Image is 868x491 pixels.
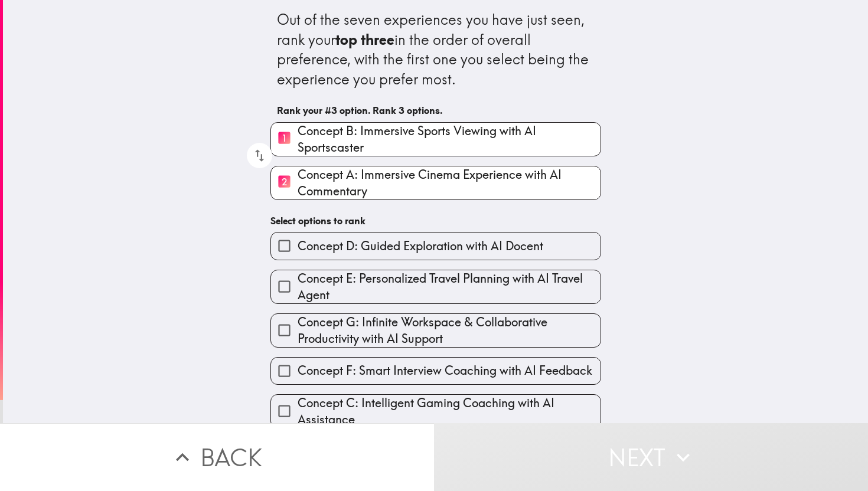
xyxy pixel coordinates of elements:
span: Concept D: Guided Exploration with AI Docent [298,238,543,254]
h6: Rank your #3 option. Rank 3 options. [277,104,595,117]
button: Concept C: Intelligent Gaming Coaching with AI Assistance [271,395,601,428]
button: 2Concept A: Immersive Cinema Experience with AI Commentary [271,166,601,199]
button: 1Concept B: Immersive Sports Viewing with AI Sportscaster [271,123,601,156]
span: Concept G: Infinite Workspace & Collaborative Productivity with AI Support [298,314,601,347]
button: Concept F: Smart Interview Coaching with AI Feedback [271,358,601,384]
b: top three [335,31,394,48]
span: Concept F: Smart Interview Coaching with AI Feedback [298,362,592,379]
button: Concept E: Personalized Travel Planning with AI Travel Agent [271,270,601,303]
h6: Select options to rank [270,214,601,227]
div: Out of the seven experiences you have just seen, rank your in the order of overall preference, wi... [277,10,595,89]
button: Next [434,423,868,491]
span: Concept B: Immersive Sports Viewing with AI Sportscaster [298,123,601,156]
span: Concept A: Immersive Cinema Experience with AI Commentary [298,166,601,199]
button: Concept D: Guided Exploration with AI Docent [271,233,601,259]
span: Concept E: Personalized Travel Planning with AI Travel Agent [298,270,601,303]
button: Concept G: Infinite Workspace & Collaborative Productivity with AI Support [271,314,601,347]
span: Concept C: Intelligent Gaming Coaching with AI Assistance [298,395,601,428]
